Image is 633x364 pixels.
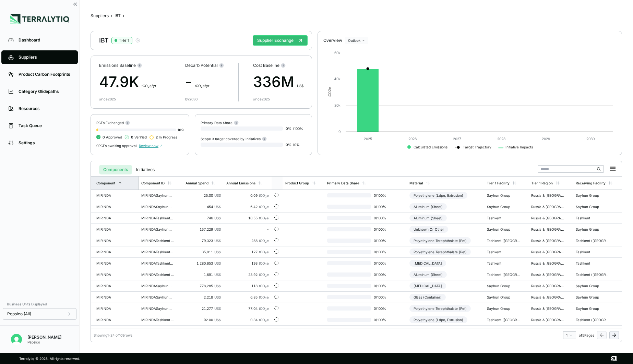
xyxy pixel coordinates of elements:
[334,103,341,107] text: 20k
[259,272,269,277] span: tCO e
[19,37,71,43] div: Dashboard
[141,261,174,265] div: MIRINDATashkentSorbitol
[487,239,520,243] div: Tashkent ([GEOGRAPHIC_DATA])
[259,205,269,209] span: tCO e
[253,35,308,46] button: Supplier Exchange
[265,286,267,289] sub: 2
[214,193,221,197] span: US$
[96,250,129,254] div: MIRINDA
[186,227,221,231] div: 157,229
[576,295,609,299] div: Sayhun Group
[8,331,25,348] button: Open user button
[103,135,122,139] span: Approved
[99,71,156,93] div: 47.9K
[286,126,291,131] span: 0 %
[409,328,446,335] div: Glass (Container)
[141,239,174,243] div: MIRINDATashkent ([GEOGRAPHIC_DATA])Polyethylene terephthalate (PET)
[531,306,564,311] div: Russia & [GEOGRAPHIC_DATA]
[7,311,31,317] span: Pepsico (All)
[487,181,510,185] div: Tier 1 Facility
[226,250,269,254] div: 127
[141,272,174,277] div: MIRINDATashkent ([GEOGRAPHIC_DATA])Aluminum (sheet)
[265,206,267,209] sub: 2
[265,218,267,221] sub: 2
[531,239,564,243] div: Russia & [GEOGRAPHIC_DATA]
[265,195,267,198] sub: 2
[531,193,564,197] div: Russia & [GEOGRAPHIC_DATA]
[226,216,269,220] div: 10.55
[487,284,520,288] div: Sayhun Group
[156,135,158,139] span: 2
[226,272,269,277] div: 23.92
[96,239,129,243] div: MIRINDA
[259,295,269,299] span: tCO e
[576,239,609,243] div: Tashkent ([GEOGRAPHIC_DATA])
[576,261,609,265] div: Tashkent
[103,135,105,139] span: 0
[371,261,393,265] span: 0 / 100 %
[259,306,269,311] span: tCO e
[186,216,221,220] div: 746
[96,144,138,148] span: 0 PCFs awaiting approval.
[409,260,446,267] div: [MEDICAL_DATA]
[265,274,267,277] sub: 2
[487,193,520,197] div: Sayhun Group
[226,239,269,243] div: 288
[265,319,267,323] sub: 2
[371,227,393,231] span: 0 / 100 %
[576,284,609,288] div: Sayhun Group
[19,72,71,77] div: Product Carbon Footprints
[487,205,520,209] div: Sayhun Group
[371,205,393,209] span: 0 / 100 %
[259,193,269,197] span: tCO e
[327,89,332,91] tspan: 2
[409,203,447,210] div: Aluminum (Sheet)
[487,272,520,277] div: Tashkent ([GEOGRAPHIC_DATA])
[201,120,239,125] div: Primary Data Share
[345,37,368,44] button: Outlook
[327,181,359,185] div: Primary Data Share
[99,165,132,174] button: Components
[409,271,447,278] div: Aluminum (Sheet)
[186,306,221,311] div: 21,277
[487,318,520,322] div: Tashkent ([GEOGRAPHIC_DATA])
[226,181,255,185] div: Annual Emissions
[214,227,221,231] span: US$
[10,14,69,24] img: Logo
[201,85,203,88] sub: 2
[563,331,576,339] button: 1
[214,239,221,243] span: US$
[259,318,269,322] span: tCO e
[201,136,267,141] div: Scope 3 target covered by Initiatives
[119,38,129,43] div: Tier 1
[371,272,393,277] span: 0 / 100 %
[409,316,467,323] div: Polyethylene (Ldpe, Extrusion)
[195,84,210,88] span: t CO e/yr
[186,205,221,209] div: 454
[115,13,121,19] div: IBT
[99,36,141,45] div: IBT
[576,272,609,277] div: Tashkent ([GEOGRAPHIC_DATA])
[186,284,221,288] div: 778,285
[487,261,520,265] div: Tashkent
[19,140,71,146] div: Settings
[185,71,224,93] div: -
[334,51,341,55] text: 60k
[531,272,564,277] div: Russia & [GEOGRAPHIC_DATA]
[286,143,291,147] span: 0 %
[141,193,174,197] div: MIRINDASayhun GroupPolyethylene (LDPE, extrusion)
[214,295,221,299] span: US$
[531,318,564,322] div: Russia & [GEOGRAPHIC_DATA]
[463,145,491,149] text: Target Trajectory
[253,71,303,93] div: 336M
[186,239,221,243] div: 79,323
[156,135,177,139] span: In Progress
[497,137,505,141] text: 2028
[226,318,269,322] div: 0.34
[141,295,174,299] div: MIRINDASayhun GroupGlass (container)
[96,181,115,185] div: Component
[323,38,342,43] div: Overview
[285,181,309,185] div: Product Group
[453,137,461,141] text: 2027
[576,216,609,220] div: Tashkent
